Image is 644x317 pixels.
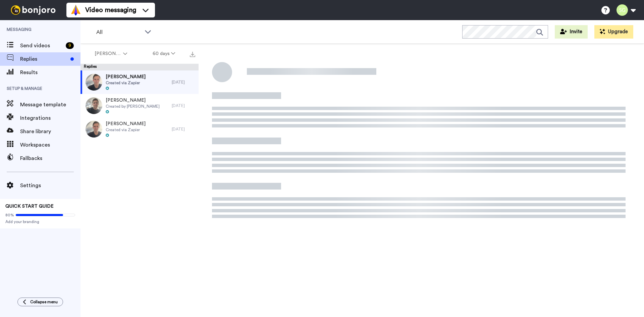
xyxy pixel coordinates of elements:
span: Share library [20,127,80,136]
div: [DATE] [172,103,195,108]
img: vm-color.svg [70,5,81,15]
span: Created by [PERSON_NAME] [106,104,160,109]
div: Replies [80,64,199,70]
span: Add your branding [5,219,75,224]
img: export.svg [190,52,195,57]
span: Replies [20,55,68,63]
span: Fallbacks [20,154,80,162]
button: 60 days [140,48,188,60]
button: Invite [555,25,588,39]
span: Created via Zapier [106,80,146,86]
img: bj-logo-header-white.svg [8,5,58,15]
span: [PERSON_NAME] [106,97,160,104]
a: [PERSON_NAME]Created via Zapier[DATE] [80,70,199,94]
button: Upgrade [594,25,633,39]
span: Workspaces [20,141,80,149]
button: [PERSON_NAME] [82,48,140,60]
span: Settings [20,181,80,190]
span: All [96,28,141,36]
span: Integrations [20,114,80,122]
img: d2922a42-c3a6-4ff4-ac10-d308b2ff329d-thumb.jpg [86,97,102,114]
img: 2ccaa6a6-0029-41ea-b673-1375e32edc8d-thumb.jpg [86,121,102,138]
span: QUICK START GUIDE [5,204,54,209]
span: 80% [5,212,14,218]
span: Results [20,68,80,76]
a: [PERSON_NAME]Created via Zapier[DATE] [80,117,199,141]
span: Collapse menu [30,299,58,305]
span: Video messaging [85,5,136,15]
button: Collapse menu [17,298,63,306]
span: [PERSON_NAME] [106,120,146,127]
span: Send videos [20,42,63,50]
img: 8b7cd22e-764e-42d2-836d-d0693971deaf-thumb.jpg [86,74,102,91]
a: [PERSON_NAME]Created by [PERSON_NAME][DATE] [80,94,199,117]
div: 9 [66,42,74,49]
button: Export all results that match these filters now. [188,49,197,59]
span: [PERSON_NAME] [106,73,146,80]
div: [DATE] [172,80,195,85]
span: [PERSON_NAME] [95,50,122,57]
div: [DATE] [172,126,195,132]
span: Message template [20,101,80,109]
span: Created via Zapier [106,127,146,133]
